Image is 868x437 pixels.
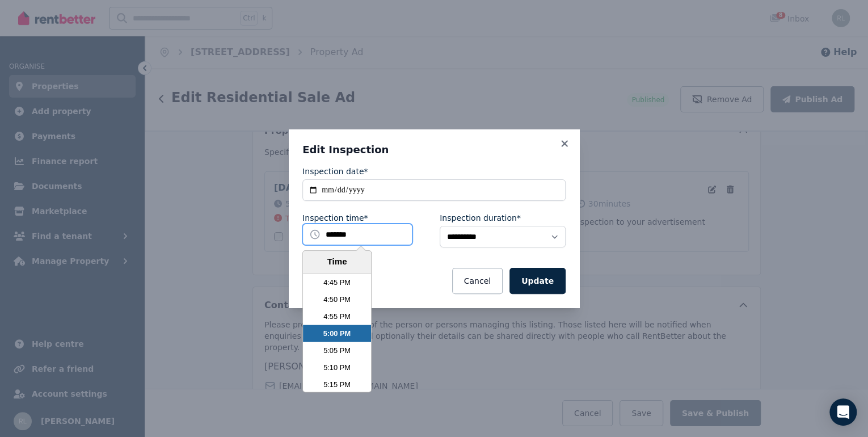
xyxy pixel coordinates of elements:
li: 4:55 PM [303,308,371,325]
li: 5:05 PM [303,342,371,359]
ul: Time [303,274,371,392]
li: 5:10 PM [303,359,371,376]
button: Cancel [452,268,503,294]
h3: Edit Inspection [302,143,566,157]
li: 4:50 PM [303,291,371,308]
div: Open Intercom Messenger [829,398,857,426]
li: 5:00 PM [303,325,371,342]
button: Update [509,268,566,294]
label: Inspection time* [302,212,368,224]
li: 5:15 PM [303,376,371,393]
div: Time [306,255,368,268]
label: Inspection date* [302,166,368,177]
li: 4:45 PM [303,274,371,291]
label: Inspection duration* [440,212,521,224]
